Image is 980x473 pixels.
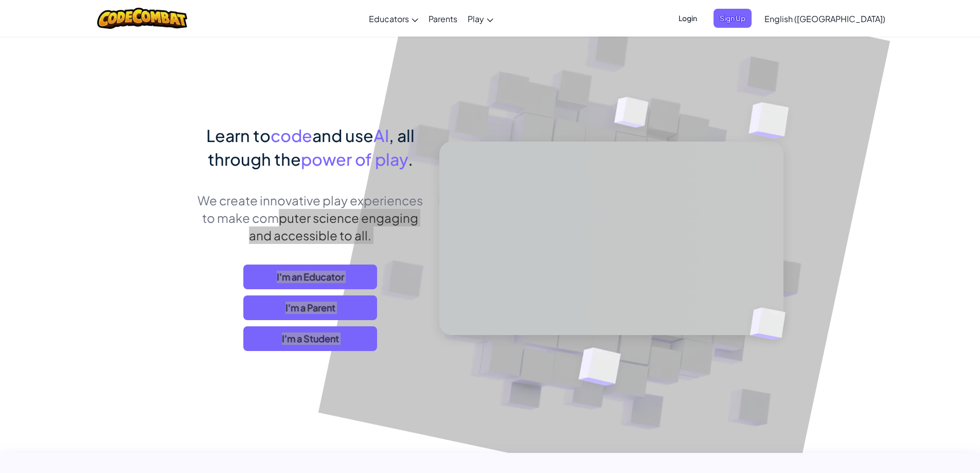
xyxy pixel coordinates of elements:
[271,125,312,146] span: code
[364,5,423,32] a: Educators
[764,13,885,24] span: English ([GEOGRAPHIC_DATA])
[206,125,271,146] span: Learn to
[243,326,377,351] button: I'm a Student
[243,265,377,289] a: I'm an Educator
[733,286,810,361] img: Overlap cubes
[728,77,817,164] img: Overlap cubes
[672,9,703,28] button: Login
[553,326,645,411] img: Overlap cubes
[423,5,462,32] a: Parents
[759,5,890,32] a: English ([GEOGRAPHIC_DATA])
[408,149,413,169] span: .
[312,125,373,146] span: and use
[595,77,669,153] img: Overlap cubes
[369,13,409,24] span: Educators
[301,149,408,169] span: power of play
[197,191,424,244] p: We create innovative play experiences to make computer science engaging and accessible to all.
[373,125,389,146] span: AI
[462,5,498,32] a: Play
[714,9,752,28] button: Sign Up
[97,8,187,29] img: CodeCombat logo
[243,295,377,320] a: I'm a Parent
[468,13,484,24] span: Play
